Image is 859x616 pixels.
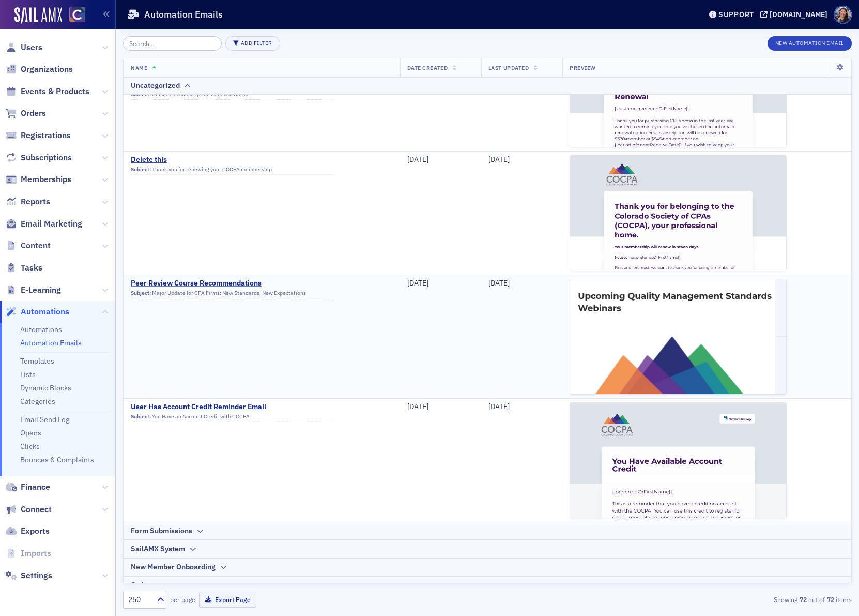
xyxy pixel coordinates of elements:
[21,64,73,75] span: Organizations
[21,108,46,119] span: Orders
[21,306,69,318] span: Automations
[6,218,82,230] a: Email Marketing
[131,290,333,299] div: Major Update for CPA Firms: New Standards, New Expectations
[20,442,40,451] a: Clicks
[570,156,786,318] img: email-preview-22.png
[144,8,223,21] h1: Automation Emails
[6,262,42,274] a: Tasks
[131,80,180,91] div: Uncategorized
[20,397,55,406] a: Categories
[131,402,333,412] a: User Has Account Credit Reminder Email
[488,402,510,411] span: [DATE]
[21,525,50,537] span: Exports
[131,413,333,423] div: You Have an Account Credit with COCPA
[131,525,192,536] div: Form Submissions
[797,595,808,604] strong: 72
[20,370,36,379] a: Lists
[131,290,151,296] span: Subject:
[570,32,786,194] img: email-preview-16.png
[6,284,61,296] a: E-Learning
[131,155,333,164] a: Delete this
[21,196,50,207] span: Reports
[14,7,62,24] img: SailAMX
[407,64,448,71] span: Date Created
[6,504,52,515] a: Connect
[21,240,51,251] span: Content
[21,570,52,581] span: Settings
[20,428,41,438] a: Opens
[407,155,428,164] span: [DATE]
[225,36,280,51] button: Add Filter
[6,570,52,581] a: Settings
[20,415,69,424] a: Email Send Log
[131,413,151,420] span: Subject:
[199,592,256,608] button: Export Page
[131,544,185,554] div: SailAMX System
[21,218,82,230] span: Email Marketing
[6,64,73,75] a: Organizations
[21,152,72,163] span: Subscriptions
[21,284,61,296] span: E-Learning
[6,240,51,251] a: Content
[21,86,89,97] span: Events & Products
[760,11,831,18] button: [DOMAIN_NAME]
[6,108,46,119] a: Orders
[131,166,151,173] span: Subject:
[21,548,51,559] span: Imports
[488,278,510,288] span: [DATE]
[488,64,529,71] span: Last Updated
[131,562,216,573] div: New Member Onboarding
[6,548,51,559] a: Imports
[21,174,71,185] span: Memberships
[21,504,52,515] span: Connect
[768,36,852,51] button: New Automation Email
[69,7,85,23] img: SailAMX
[21,42,42,53] span: Users
[21,130,71,141] span: Registrations
[825,595,836,604] strong: 72
[62,7,85,24] a: View Homepage
[131,580,150,591] div: Order
[21,482,50,493] span: Finance
[834,6,852,24] span: Profile
[20,356,54,366] a: Templates
[6,482,50,493] a: Finance
[407,278,428,288] span: [DATE]
[131,166,333,175] div: Thank you for renewing your COCPA membership
[20,455,94,464] a: Bounces & Complaints
[407,402,428,411] span: [DATE]
[123,36,222,51] input: Search…
[6,196,50,207] a: Reports
[718,10,754,19] div: Support
[6,306,69,318] a: Automations
[131,279,333,288] a: Peer Review Course Recommendations
[616,595,852,604] div: Showing out of items
[20,325,62,334] a: Automations
[6,86,89,97] a: Events & Products
[770,10,827,19] div: [DOMAIN_NAME]
[131,64,147,71] span: Name
[6,174,71,185] a: Memberships
[128,594,151,605] div: 250
[570,64,596,71] span: Preview
[6,525,50,537] a: Exports
[20,338,82,348] a: Automation Emails
[768,38,852,47] a: New Automation Email
[21,262,42,274] span: Tasks
[6,152,72,163] a: Subscriptions
[170,595,195,604] label: per page
[20,383,71,393] a: Dynamic Blocks
[570,403,786,565] img: email-preview-15.png
[131,91,333,100] div: CPExpress Subscription Renewal Notice
[6,42,42,53] a: Users
[6,130,71,141] a: Registrations
[488,155,510,164] span: [DATE]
